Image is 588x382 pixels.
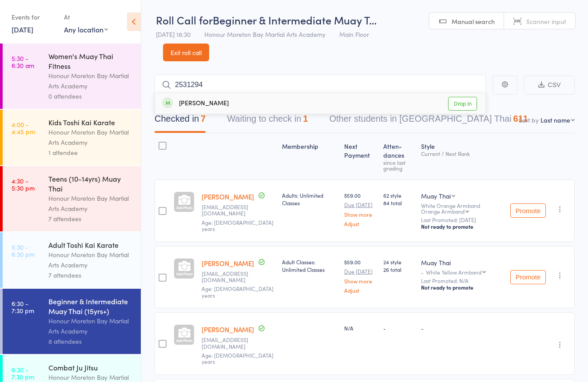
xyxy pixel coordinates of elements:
[448,97,477,111] a: Drop in
[341,137,380,175] div: Next Payment
[417,137,507,175] div: Style
[48,193,133,214] div: Honour Moreton Bay Martial Arts Academy
[202,351,274,365] span: Age: [DEMOGRAPHIC_DATA] years
[163,44,209,61] a: Exit roll call
[227,109,308,133] button: Waiting to check in1
[344,268,377,275] small: Due [DATE]
[3,232,141,288] a: 5:30 -6:30 pmAdult Toshi Kai KarateHonour Moreton Bay Martial Arts Academy7 attendees
[48,336,133,346] div: 8 attendees
[519,115,539,124] label: Sort by
[3,166,141,231] a: 4:30 -5:30 pmTeens (10-14yrs) Muay ThaiHonour Moreton Bay Martial Arts Academy7 attendees
[202,219,274,232] span: Age: [DEMOGRAPHIC_DATA] years
[513,114,528,123] div: 611
[12,121,35,135] time: 4:00 - 4:45 pm
[303,114,308,123] div: 1
[383,199,414,207] span: 84 total
[48,147,133,158] div: 1 attendee
[48,362,133,372] div: Combat Ju Jitsu
[383,258,414,266] span: 24 style
[202,271,275,283] small: o.gcourtnage@gmail.com
[421,208,465,214] div: Orange Armband
[162,99,229,109] div: [PERSON_NAME]
[48,127,133,147] div: Honour Moreton Bay Martial Arts Academy
[421,223,503,230] div: Not ready to promote
[344,324,377,332] div: N/A
[421,324,503,332] div: -
[202,337,275,350] small: hayleyrose4749@gmail.com
[48,51,133,71] div: Women's Muay Thai Fitness
[344,202,377,208] small: Due [DATE]
[156,30,191,39] span: [DATE] 18:30
[380,137,417,175] div: Atten­dances
[48,91,133,101] div: 0 attendees
[48,214,133,224] div: 7 attendees
[383,191,414,199] span: 62 style
[64,10,108,24] div: At
[64,24,108,34] div: Any location
[204,30,326,39] span: Honour Moreton Bay Martial Arts Academy
[213,12,377,27] span: Beginner & Intermediate Muay T…
[344,278,377,284] a: Show more
[12,366,34,380] time: 6:30 - 7:30 pm
[278,137,340,175] div: Membership
[383,159,414,171] div: since last grading
[344,221,377,227] a: Adjust
[48,117,133,127] div: Kids Toshi Kai Karate
[526,17,566,26] span: Scanner input
[344,191,377,227] div: $59.00
[421,217,503,223] small: Last Promoted: [DATE]
[421,278,503,284] small: Last Promoted: N/A
[3,289,141,354] a: 6:30 -7:30 pmBeginner & Intermediate Muay Thai (15yrs+)Honour Moreton Bay Martial Arts Academy8 a...
[12,55,34,69] time: 5:30 - 6:30 am
[540,115,570,124] div: Last name
[421,258,503,267] div: Muay Thai
[383,266,414,273] span: 26 total
[12,177,35,191] time: 4:30 - 5:30 pm
[202,259,254,268] a: [PERSON_NAME]
[156,12,213,27] span: Roll Call for
[202,285,274,298] span: Age: [DEMOGRAPHIC_DATA] years
[329,109,528,133] button: Other students in [GEOGRAPHIC_DATA] Thai611
[201,114,206,123] div: 7
[48,296,133,316] div: Beginner & Intermediate Muay Thai (15yrs+)
[344,287,377,293] a: Adjust
[48,71,133,91] div: Honour Moreton Bay Martial Arts Academy
[202,325,254,334] a: [PERSON_NAME]
[202,192,254,201] a: [PERSON_NAME]
[3,110,141,165] a: 4:00 -4:45 pmKids Toshi Kai KarateHonour Moreton Bay Martial Arts Academy1 attendee
[421,151,503,156] div: Current / Next Rank
[12,10,55,24] div: Events for
[344,258,377,293] div: $59.00
[426,269,481,275] div: White Yellow Armband
[48,240,133,250] div: Adult Toshi Kai Karate
[339,30,369,39] span: Main Floor
[282,258,337,273] div: Adult Classes: Unlimited Classes
[510,203,546,218] button: Promote
[524,76,575,95] button: CSV
[383,324,414,332] div: -
[48,316,133,336] div: Honour Moreton Bay Martial Arts Academy
[202,204,275,217] small: teishachapman@hotmail.com
[155,75,486,95] input: Search by name
[344,211,377,217] a: Show more
[282,191,337,207] div: Adults: Unlimited Classes
[421,203,503,214] div: White Orange Armband
[510,270,546,284] button: Promote
[421,284,503,291] div: Not ready to promote
[3,44,141,109] a: 5:30 -6:30 amWomen's Muay Thai FitnessHonour Moreton Bay Martial Arts Academy0 attendees
[155,109,206,133] button: Checked in7
[421,191,451,200] div: Muay Thai
[48,270,133,280] div: 7 attendees
[452,17,495,26] span: Manual search
[12,24,33,34] a: [DATE]
[421,269,503,275] div: -
[12,243,35,258] time: 5:30 - 6:30 pm
[48,250,133,270] div: Honour Moreton Bay Martial Arts Academy
[12,300,34,314] time: 6:30 - 7:30 pm
[48,174,133,193] div: Teens (10-14yrs) Muay Thai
